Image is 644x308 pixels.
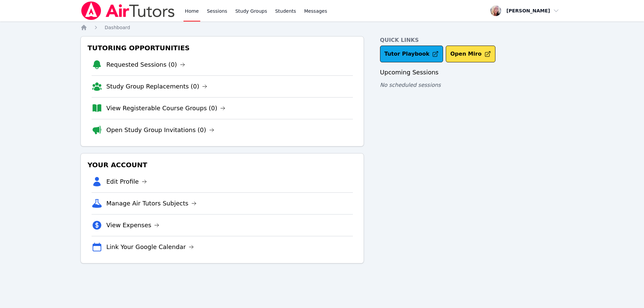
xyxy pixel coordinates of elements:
[380,36,563,44] h4: Quick Links
[106,242,194,252] a: Link Your Google Calendar
[86,42,358,54] h3: Tutoring Opportunities
[106,177,147,186] a: Edit Profile
[446,46,495,62] button: Open Miro
[80,1,175,20] img: Air Tutors
[106,60,185,69] a: Requested Sessions (0)
[106,125,214,135] a: Open Study Group Invitations (0)
[380,68,563,77] h3: Upcoming Sessions
[105,24,130,31] a: Dashboard
[106,104,225,113] a: View Registerable Course Groups (0)
[105,25,130,30] span: Dashboard
[86,159,358,171] h3: Your Account
[106,199,197,208] a: Manage Air Tutors Subjects
[106,221,159,230] a: View Expenses
[106,82,207,91] a: Study Group Replacements (0)
[80,24,563,31] nav: Breadcrumb
[380,82,441,88] span: No scheduled sessions
[304,8,327,14] span: Messages
[380,46,443,62] a: Tutor Playbook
